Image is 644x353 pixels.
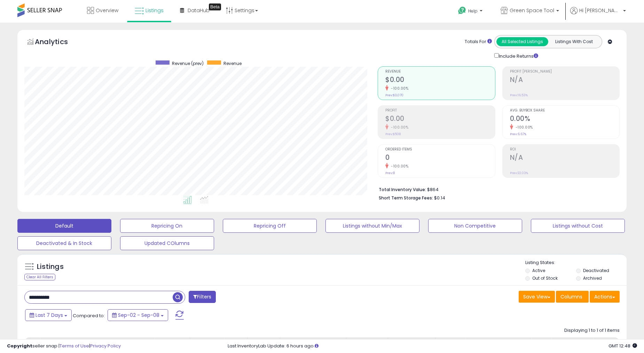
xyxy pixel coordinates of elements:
[510,70,620,74] span: Profit [PERSON_NAME]
[36,312,63,319] span: Last 7 Days
[583,268,609,273] label: Deactivated
[209,3,221,10] div: Tooltip anchor
[510,171,528,175] small: Prev: 22.03%
[608,343,637,349] span: 2025-09-16 12:48 GMT
[379,187,426,192] b: Total Inventory Value:
[188,7,210,14] span: DataHub
[108,309,168,321] button: Sep-02 - Sep-08
[7,343,121,350] div: seller snap | |
[17,236,111,250] button: Deactivated & In Stock
[24,274,55,280] div: Clear All Filters
[37,262,64,272] h5: Listings
[510,148,620,151] span: ROI
[228,343,637,350] div: Last InventoryLab Update: 6 hours ago.
[465,39,492,45] div: Totals For
[489,52,547,59] div: Include Returns
[519,291,555,303] button: Save View
[385,132,401,136] small: Prev: $508
[388,164,408,169] small: -100.00%
[7,343,32,349] strong: Copyright
[385,109,495,113] span: Profit
[525,260,627,266] p: Listing States:
[388,86,408,91] small: -100.00%
[172,60,204,66] span: Revenue (prev)
[385,115,495,124] h2: $0.00
[560,293,582,300] span: Columns
[468,8,478,14] span: Help
[579,7,621,14] span: Hi [PERSON_NAME]
[510,109,620,113] span: Avg. Buybox Share
[73,312,105,319] span: Compared to:
[325,219,419,233] button: Listings without Min/Max
[388,125,408,130] small: -100.00%
[590,291,620,303] button: Actions
[25,309,72,321] button: Last 7 Days
[118,312,159,319] span: Sep-02 - Sep-08
[510,154,620,163] h2: N/A
[434,195,445,201] span: $0.14
[510,93,528,97] small: Prev: 16.53%
[385,76,495,85] h2: $0.00
[146,7,164,14] span: Listings
[583,275,602,281] label: Archived
[17,219,111,233] button: Default
[379,185,614,193] li: $864
[510,132,526,136] small: Prev: 6.67%
[513,125,533,130] small: -100.00%
[385,171,395,175] small: Prev: 8
[189,291,216,303] button: Filters
[564,327,620,334] div: Displaying 1 to 1 of 1 items
[223,60,242,66] span: Revenue
[35,37,81,48] h5: Analytics
[510,76,620,85] h2: N/A
[120,236,214,250] button: Updated COlumns
[556,291,589,303] button: Columns
[385,154,495,163] h2: 0
[453,1,489,23] a: Help
[510,7,554,14] span: Green Space Tool
[385,70,495,74] span: Revenue
[532,275,558,281] label: Out of Stock
[223,219,317,233] button: Repricing Off
[120,219,214,233] button: Repricing On
[428,219,522,233] button: Non Competitive
[458,6,466,15] i: Get Help
[510,115,620,124] h2: 0.00%
[548,37,600,46] button: Listings With Cost
[496,37,548,46] button: All Selected Listings
[531,219,625,233] button: Listings without Cost
[385,148,495,151] span: Ordered Items
[96,7,118,14] span: Overview
[532,268,545,273] label: Active
[90,343,121,349] a: Privacy Policy
[385,93,403,97] small: Prev: $3,070
[570,7,626,23] a: Hi [PERSON_NAME]
[60,343,89,349] a: Terms of Use
[379,195,433,201] b: Short Term Storage Fees:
